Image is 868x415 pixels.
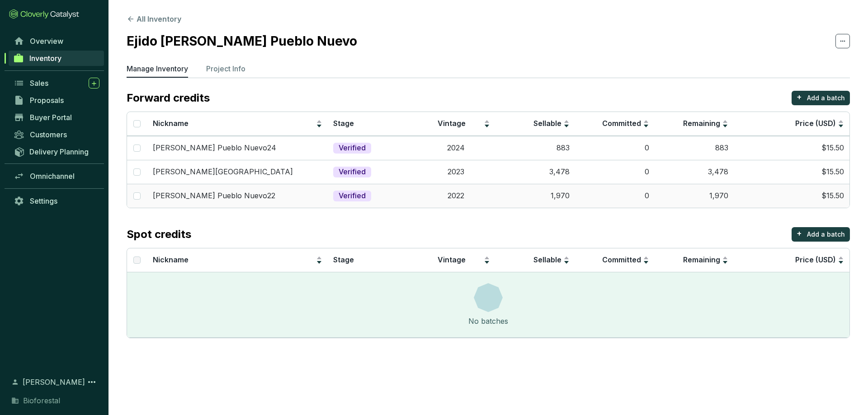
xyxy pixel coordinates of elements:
[792,91,850,105] button: +Add a batch
[495,136,575,160] td: 883
[533,119,561,128] span: Sellable
[30,113,72,122] span: Buyer Portal
[153,143,276,153] p: [PERSON_NAME] Pueblo Nuevo24
[807,230,845,239] p: Add a batch
[153,167,293,177] p: [PERSON_NAME][GEOGRAPHIC_DATA]
[655,160,734,184] td: 3,478
[734,160,849,184] td: $15.50
[328,248,416,272] th: Stage
[416,160,495,184] td: 2023
[30,172,75,181] span: Omnichannel
[153,119,189,128] span: Nickname
[575,184,655,208] td: 0
[797,91,802,103] p: +
[9,193,104,209] a: Settings
[9,144,104,159] a: Delivery Planning
[468,316,508,326] div: No batches
[9,33,104,49] a: Overview
[30,130,67,139] span: Customers
[328,112,416,136] th: Stage
[734,136,849,160] td: $15.50
[602,119,641,128] span: Committed
[30,37,63,46] span: Overview
[575,160,655,184] td: 0
[495,184,575,208] td: 1,970
[797,227,802,240] p: +
[416,184,495,208] td: 2022
[807,93,845,103] p: Add a batch
[127,32,357,51] h2: Ejido [PERSON_NAME] Pueblo Nuevo
[795,255,836,264] span: Price (USD)
[795,119,836,128] span: Price (USD)
[655,136,734,160] td: 883
[9,51,104,66] a: Inventory
[29,147,89,156] span: Delivery Planning
[683,119,720,128] span: Remaining
[9,93,104,108] a: Proposals
[127,91,210,105] p: Forward credits
[127,14,181,24] button: All Inventory
[339,143,366,153] p: Verified
[30,79,48,88] span: Sales
[734,184,849,208] td: $15.50
[9,75,104,91] a: Sales
[333,119,354,128] span: Stage
[438,119,466,128] span: Vintage
[23,395,60,406] span: Bioforestal
[339,191,366,201] p: Verified
[153,191,275,201] p: [PERSON_NAME] Pueblo Nuevo22
[792,227,850,242] button: +Add a batch
[29,54,61,63] span: Inventory
[333,255,354,264] span: Stage
[206,63,245,74] p: Project Info
[127,63,188,74] p: Manage Inventory
[339,167,366,177] p: Verified
[438,255,466,264] span: Vintage
[602,255,641,264] span: Committed
[9,168,104,184] a: Omnichannel
[416,136,495,160] td: 2024
[655,184,734,208] td: 1,970
[153,255,189,264] span: Nickname
[127,227,191,242] p: Spot credits
[9,127,104,142] a: Customers
[23,377,85,387] span: [PERSON_NAME]
[30,196,57,205] span: Settings
[9,110,104,125] a: Buyer Portal
[575,136,655,160] td: 0
[495,160,575,184] td: 3,478
[533,255,561,264] span: Sellable
[30,96,64,105] span: Proposals
[683,255,720,264] span: Remaining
